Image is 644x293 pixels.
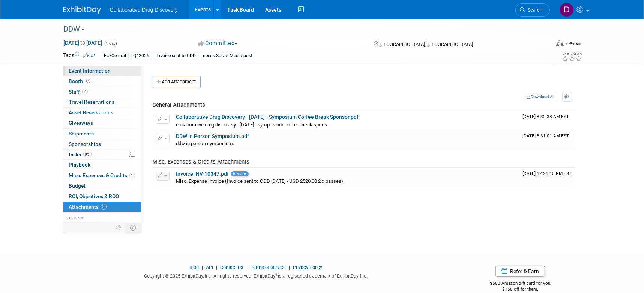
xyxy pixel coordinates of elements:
span: to [80,40,87,46]
img: Daniel Castro [560,3,574,17]
a: Shipments [63,129,141,139]
a: API [206,264,213,270]
span: Sponsorships [69,141,101,147]
span: Upload Timestamp [523,171,572,176]
a: DDW In Person Symposium.pdf [176,133,249,139]
img: ExhibitDay [63,6,101,14]
a: Travel Reservations [63,97,141,107]
div: needs Social Media post [201,52,255,60]
span: Attachments [69,204,107,210]
a: Collaborative Drug Discovery - [DATE] - Symposium Coffee Break Sponsor.pdf [176,114,359,120]
a: Tasks0% [63,150,141,160]
a: ROI, Objectives & ROO [63,191,141,202]
td: Upload Timestamp [520,111,575,130]
div: $150 off for them. [460,286,581,293]
td: Tags [63,52,95,60]
a: Playbook [63,160,141,170]
span: 3 [101,204,107,210]
a: Budget [63,181,141,191]
div: Copyright © 2025 ExhibitDay, Inc. All rights reserved. ExhibitDay is a registered trademark of Ex... [63,271,449,279]
span: | [214,264,219,270]
a: Terms of Service [251,264,286,270]
a: Contact Us [220,264,243,270]
a: Asset Reservations [63,108,141,118]
a: Sponsorships [63,139,141,149]
span: Asset Reservations [69,109,114,115]
span: | [287,264,292,270]
span: (1 day) [104,41,117,46]
div: DDW - [61,23,539,36]
td: Upload Timestamp [520,131,575,149]
span: Budget [69,183,86,189]
span: [GEOGRAPHIC_DATA], [GEOGRAPHIC_DATA] [379,41,473,47]
span: General Attachments [153,102,206,108]
button: Committed [196,39,240,47]
div: $500 Amazon gift card for you, [460,275,581,293]
a: Booth [63,76,141,87]
span: collaborative drug discovery - [DATE] - symposium coffee break spons [176,122,327,128]
span: Travel Reservations [69,99,115,105]
a: Attachments3 [63,202,141,212]
a: Download All [525,92,557,102]
td: Personalize Event Tab Strip [113,223,126,232]
span: | [200,264,205,270]
a: Blog [189,264,199,270]
a: Invoice INV-10347.pdf [176,171,229,177]
span: more [68,214,80,220]
a: Edit [83,53,95,58]
a: Search [515,3,550,17]
div: Q42025 [131,52,152,60]
a: Refer & Earn [495,266,545,277]
a: Privacy Policy [293,264,322,270]
span: Booth not reserved yet [85,78,92,84]
div: EU/Central [102,52,129,60]
span: Shipments [69,131,94,137]
a: more [63,213,141,223]
span: Staff [69,89,88,95]
span: Collaborative Drug Discovery [110,7,178,13]
button: Add Attachment [153,76,201,88]
span: Upload Timestamp [523,133,569,138]
span: Upload Timestamp [523,114,569,119]
span: Booth [69,78,92,84]
a: Misc. Expenses & Credits1 [63,170,141,181]
div: Event Format [506,39,583,50]
span: 1 [129,173,135,178]
td: Upload Timestamp [520,168,575,187]
span: Misc. Expenses & Credits Attachments [153,158,250,165]
span: Misc. Expenses & Credits [69,172,135,178]
span: ddw in person symposium. [176,141,234,146]
div: Event Rating [562,52,582,55]
span: Giveaways [69,120,93,126]
span: Playbook [69,162,91,168]
span: 2 [82,89,88,94]
a: Event Information [63,66,141,76]
a: Giveaways [63,118,141,128]
span: ROI, Objectives & ROO [69,193,119,199]
img: Format-Inperson.png [556,40,564,46]
span: Invoice [231,171,249,176]
div: Invoice sent to CDD [155,52,198,60]
span: Tasks [68,152,92,158]
a: Staff2 [63,87,141,97]
span: [DATE] [DATE] [63,39,103,46]
span: Misc. Expense Invoice (Invoice sent to CDD [DATE] - USD 2520.00 2 x passes) [176,178,344,184]
span: | [245,264,249,270]
div: In-Person [565,41,582,46]
span: 0% [83,152,92,157]
span: Search [525,7,543,13]
td: Toggle Event Tabs [126,223,141,232]
span: Event Information [69,68,111,74]
sup: ® [275,272,278,276]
